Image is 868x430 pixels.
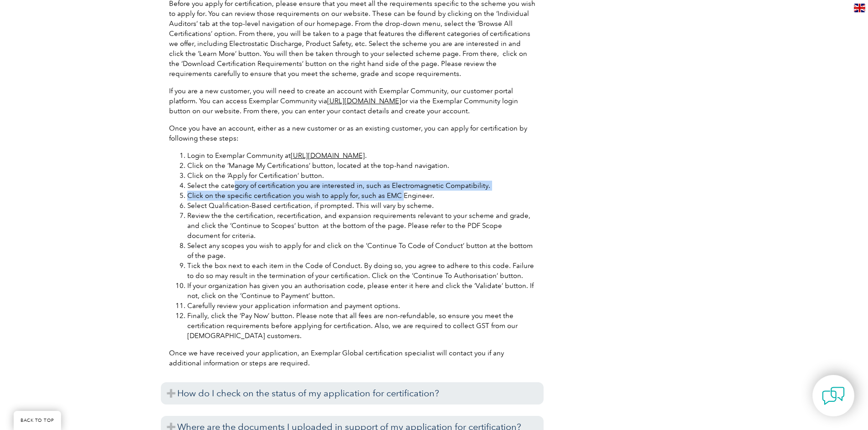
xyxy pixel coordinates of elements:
[854,4,865,12] img: en
[291,152,365,160] a: [URL][DOMAIN_NAME]
[187,281,535,301] li: If your organization has given you an authorisation code, please enter it here and click the ‘Val...
[187,261,535,281] li: Tick the box next to each item in the Code of Conduct. By doing so, you agree to adhere to this c...
[187,201,535,211] li: Select Qualification-Based certification, if prompted. This will vary by scheme.
[14,411,61,430] a: BACK TO TOP
[187,161,535,171] li: Click on the ‘Manage My Certifications’ button, located at the top-hand navigation.
[187,171,535,181] li: Click on the ‘Apply for Certification’ button.
[169,348,535,368] p: Once we have received your application, an Exemplar Global certification specialist will contact ...
[187,211,535,241] li: Review the the certification, recertification, and expansion requirements relevant to your scheme...
[327,97,401,105] a: [URL][DOMAIN_NAME]
[161,382,544,405] h3: How do I check on the status of my application for certification?
[187,311,535,341] li: Finally, click the ‘Pay Now’ button. Please note that all fees are non-refundable, so ensure you ...
[187,301,535,311] li: Carefully review your application information and payment options.
[169,123,535,143] p: Once you have an account, either as a new customer or as an existing customer, you can apply for ...
[169,86,535,116] p: If you are a new customer, you will need to create an account with Exemplar Community, our custom...
[187,241,535,261] li: Select any scopes you wish to apply for and click on the ‘Continue To Code of Conduct’ button at ...
[187,181,535,191] li: Select the category of certification you are interested in, such as Electromagnetic Compatibility.
[822,384,845,407] img: contact-chat.png
[187,151,535,161] li: Login to Exemplar Community at .
[187,191,535,201] li: Click on the specific certification you wish to apply for, such as EMC Engineer.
